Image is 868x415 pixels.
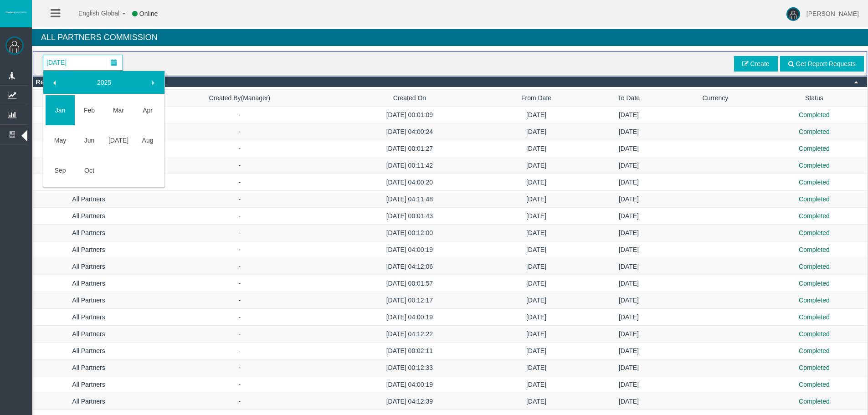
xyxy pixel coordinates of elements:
td: Completed [761,343,867,359]
td: [DATE] [588,309,669,326]
td: [DATE] [484,123,588,140]
td: [DATE] 04:12:06 [335,258,484,275]
td: [DATE] [588,326,669,343]
td: Created On [335,90,484,107]
td: [DATE] [588,208,669,225]
span: [DATE] [44,56,69,69]
td: [DATE] [484,275,588,292]
td: Completed [761,376,867,393]
td: [DATE] 00:02:11 [335,343,484,359]
img: user-image [786,7,800,21]
td: - [144,292,335,309]
td: [DATE] 00:12:33 [335,359,484,376]
td: [DATE] 04:12:22 [335,326,484,343]
td: [DATE] 00:01:57 [335,275,484,292]
h4: All Partners Commission [32,29,868,46]
td: - [144,107,335,123]
td: Completed [761,258,867,275]
td: [DATE] 04:11:48 [335,191,484,208]
td: Completed [761,292,867,309]
td: Completed [761,225,867,241]
td: [DATE] 04:00:19 [335,309,484,326]
td: To Date [588,90,669,107]
td: [DATE] [484,191,588,208]
td: - [144,191,335,208]
td: [DATE] [588,258,669,275]
td: [DATE] 00:01:43 [335,208,484,225]
td: Completed [761,208,867,225]
td: All Partners [33,140,144,157]
td: Completed [761,393,867,410]
td: [DATE] [588,241,669,258]
td: - [144,140,335,157]
td: - [144,225,335,241]
td: [DATE] [484,326,588,343]
td: Status [761,90,867,107]
td: [DATE] [484,292,588,309]
td: - [144,208,335,225]
td: Currency [669,90,761,107]
td: [DATE] [588,359,669,376]
td: [DATE] [588,292,669,309]
td: Completed [761,359,867,376]
a: Apr [133,102,162,118]
td: [DATE] [588,191,669,208]
td: - [144,174,335,191]
td: [DATE] [484,359,588,376]
span: Create [750,60,770,67]
a: [DATE] [104,132,133,149]
span: Get Report Requests [796,60,856,67]
span: [PERSON_NAME] [806,10,859,17]
td: [DATE] [484,376,588,393]
td: All Partners [33,343,144,359]
td: [DATE] [484,157,588,174]
td: From Date [484,90,588,107]
a: Jun [75,132,104,149]
td: [DATE] 00:11:42 [335,157,484,174]
td: Current focused date is Wednesday, January 01, 2025 [46,95,75,125]
td: [DATE] 04:00:24 [335,123,484,140]
td: [DATE] [588,174,669,191]
td: [DATE] [484,309,588,326]
td: [DATE] [484,343,588,359]
td: - [144,123,335,140]
td: [DATE] [588,225,669,241]
td: All Partners [33,393,144,410]
td: [DATE] [484,140,588,157]
td: Created By(Manager) [144,90,335,107]
td: [DATE] 04:00:19 [335,376,484,393]
td: [DATE] [484,393,588,410]
a: Jan [46,102,75,118]
td: - [144,275,335,292]
a: Sep [46,162,75,179]
td: All Partners [33,359,144,376]
td: [DATE] 04:00:19 [335,241,484,258]
td: All Partners [33,275,144,292]
a: Feb [75,102,104,118]
td: [DATE] 00:01:27 [335,140,484,157]
td: [DATE] [588,376,669,393]
td: Partner [33,90,144,107]
td: All Partners [33,225,144,241]
td: [DATE] [588,123,669,140]
td: Completed [761,123,867,140]
td: Completed [761,309,867,326]
td: [DATE] 00:12:00 [335,225,484,241]
td: [DATE] [588,275,669,292]
td: All Partners [33,241,144,258]
td: [DATE] [588,393,669,410]
td: - [144,326,335,343]
span: English Global [67,10,119,17]
td: [DATE] [484,225,588,241]
span: Online [139,10,158,17]
td: All Partners [33,174,144,191]
span: Report Requests [36,78,90,86]
a: Aug [133,132,162,149]
a: May [46,132,75,149]
td: Completed [761,157,867,174]
td: - [144,393,335,410]
td: [DATE] 04:12:39 [335,393,484,410]
td: - [144,258,335,275]
td: - [144,343,335,359]
td: [DATE] 00:01:09 [335,107,484,123]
